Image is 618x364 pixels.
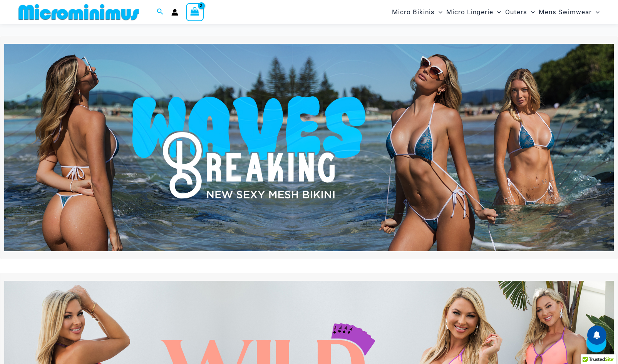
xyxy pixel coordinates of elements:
[444,2,503,22] a: Micro LingerieMenu ToggleMenu Toggle
[389,1,603,23] nav: Site Navigation
[505,2,527,22] span: Outers
[390,2,444,22] a: Micro BikinisMenu ToggleMenu Toggle
[392,2,435,22] span: Micro Bikinis
[186,3,204,21] a: View Shopping Cart, 2 items
[527,2,535,22] span: Menu Toggle
[493,2,501,22] span: Menu Toggle
[4,44,614,251] img: Waves Breaking Ocean Bikini Pack
[537,2,601,22] a: Mens SwimwearMenu ToggleMenu Toggle
[539,2,592,22] span: Mens Swimwear
[435,2,442,22] span: Menu Toggle
[503,2,537,22] a: OutersMenu ToggleMenu Toggle
[446,2,493,22] span: Micro Lingerie
[15,3,142,21] img: MM SHOP LOGO FLAT
[157,7,164,17] a: Search icon link
[592,2,600,22] span: Menu Toggle
[171,9,178,16] a: Account icon link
